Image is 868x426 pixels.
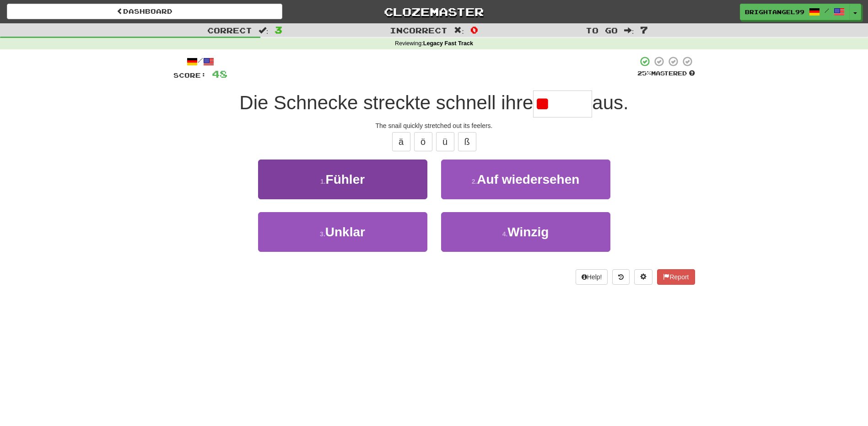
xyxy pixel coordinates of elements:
[825,7,829,14] span: /
[624,27,634,34] span: :
[173,121,695,130] div: The snail quickly stretched out its feelers.
[470,24,478,35] span: 0
[392,132,410,151] button: ä
[320,230,325,238] small: 3 .
[441,160,610,199] button: 2.Auf wiedersehen
[637,69,651,77] span: 25 %
[258,212,427,252] button: 3.Unklar
[423,40,473,47] strong: Legacy Fast Track
[436,132,454,151] button: ü
[239,92,533,113] span: Die Schnecke streckte schnell ihre
[259,27,269,34] span: :
[507,225,549,239] span: Winzig
[258,160,427,199] button: 1.Fühler
[472,178,477,185] small: 2 .
[325,225,365,239] span: Unklar
[173,56,227,67] div: /
[657,269,695,285] button: Report
[586,26,618,35] span: To go
[275,24,282,35] span: 3
[7,4,282,19] a: Dashboard
[640,24,648,35] span: 7
[502,230,508,238] small: 4 .
[454,27,464,34] span: :
[212,68,227,80] span: 48
[592,92,628,113] span: aus.
[477,172,579,186] span: Auf wiedersehen
[320,178,326,185] small: 1 .
[414,132,432,151] button: ö
[740,4,850,20] a: brightangel99 /
[637,69,695,78] div: Mastered
[576,269,608,285] button: Help!
[745,8,804,16] span: brightangel99
[441,212,610,252] button: 4.Winzig
[458,132,476,151] button: ß
[207,26,252,35] span: Correct
[612,269,630,285] button: Round history (alt+y)
[390,26,447,35] span: Incorrect
[326,172,365,186] span: Fühler
[173,71,206,79] span: Score:
[296,4,571,20] a: Clozemaster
